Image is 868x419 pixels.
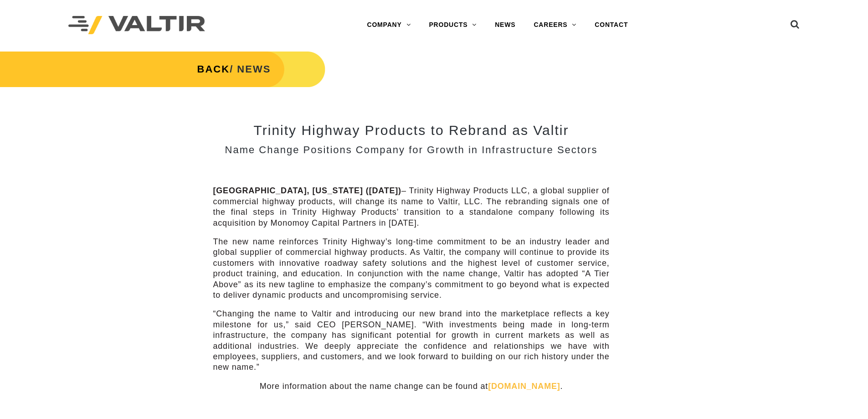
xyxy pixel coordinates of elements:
[420,16,486,34] a: PRODUCTS
[197,63,230,75] a: BACK
[524,16,586,34] a: CAREERS
[486,16,524,34] a: NEWS
[586,16,637,34] a: CONTACT
[213,186,401,195] strong: [GEOGRAPHIC_DATA], [US_STATE] ([DATE])
[213,237,610,300] p: The new name reinforces Trinity Highway’s long-time commitment to be an industry leader and globa...
[68,16,205,35] img: Valtir
[488,382,560,391] a: [DOMAIN_NAME]
[197,63,271,75] strong: / NEWS
[213,309,610,372] p: “Changing the name to Valtir and introducing our new brand into the marketplace reflects a key mi...
[213,145,610,155] h3: Name Change Positions Company for Growth in Infrastructure Sectors
[213,123,610,138] h2: Trinity Highway Products to Rebrand as Valtir
[213,186,610,228] p: – Trinity Highway Products LLC, a global supplier of commercial highway products, will change its...
[358,16,420,34] a: COMPANY
[213,381,610,392] p: More information about the name change can be found at .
